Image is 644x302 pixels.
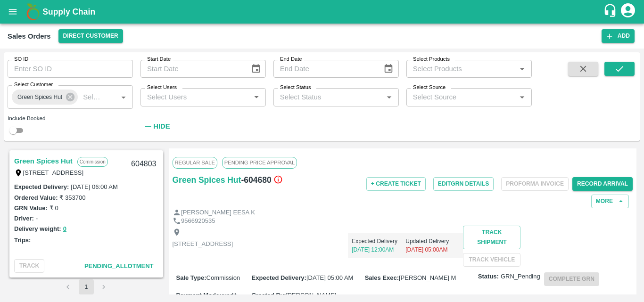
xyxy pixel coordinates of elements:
[176,274,206,281] label: Sale Type :
[14,155,73,167] a: Green Spices Hut
[405,245,459,254] p: [DATE] 05:00AM
[14,225,61,232] label: Delivery weight:
[478,272,499,281] label: Status:
[222,157,297,168] span: PENDING PRICE APPROVAL
[276,91,380,103] input: Select Status
[59,279,113,294] nav: pagination navigation
[409,63,513,75] input: Select Products
[77,157,108,167] p: Commission
[2,1,24,23] button: open drawer
[222,292,237,299] span: credit
[23,169,84,176] label: [STREET_ADDRESS]
[252,292,286,299] label: Created By :
[14,183,69,190] label: Expected Delivery :
[273,60,376,78] input: End Date
[71,183,117,190] label: [DATE] 06:00 AM
[59,194,85,201] label: ₹ 353700
[380,60,397,78] button: Choose date
[501,272,540,281] span: GRN_Pending
[58,29,123,43] button: Select DC
[602,29,635,43] button: Add
[409,91,513,103] input: Select Source
[147,56,171,63] label: Start Date
[366,177,426,191] button: + Create Ticket
[591,195,629,208] button: More
[42,7,95,16] b: Supply Chain
[8,114,133,122] div: Include Booked
[14,215,34,222] label: Driver:
[8,60,133,78] input: Enter SO ID
[79,279,94,294] button: page 1
[603,3,619,20] div: customer-support
[413,84,446,91] label: Select Source
[143,91,248,103] input: Select Users
[572,177,633,191] button: Record Arrival
[14,204,48,212] label: GRN Value:
[63,224,66,235] button: 0
[280,84,311,91] label: Select Status
[516,63,528,75] button: Open
[12,92,68,102] span: Green Spices Hut
[206,274,240,281] span: Commission
[306,274,353,281] span: [DATE] 05:00 AM
[365,274,399,281] label: Sales Exec :
[516,91,528,103] button: Open
[173,240,233,249] p: [STREET_ADDRESS]
[247,60,265,78] button: Choose date
[250,91,263,103] button: Open
[252,274,306,281] label: Expected Delivery :
[181,208,255,217] p: [PERSON_NAME] EESA K
[413,56,450,63] label: Select Products
[125,153,162,175] div: 604803
[84,262,154,269] span: Pending_Allotment
[352,245,405,254] p: [DATE] 12:00AM
[463,226,520,249] button: Track Shipment
[173,157,217,168] span: Regular Sale
[24,2,42,21] img: logo
[140,60,243,78] input: Start Date
[241,173,282,187] h6: - 604680
[117,91,130,103] button: Open
[153,122,170,130] strong: Hide
[405,237,459,245] p: Updated Delivery
[399,274,456,281] span: [PERSON_NAME] M
[14,56,28,63] label: SO ID
[147,84,177,91] label: Select Users
[79,91,102,103] input: Select Customer
[176,292,222,299] label: Payment Mode :
[173,173,241,187] a: Green Spices Hut
[140,118,173,134] button: Hide
[14,81,53,89] label: Select Customer
[352,237,405,245] p: Expected Delivery
[433,177,494,191] button: EditGRN Details
[50,204,58,212] label: ₹ 0
[619,2,636,22] div: account of current user
[42,5,603,18] a: Supply Chain
[383,91,395,103] button: Open
[12,90,78,105] div: Green Spices Hut
[181,217,215,226] p: 9566920535
[36,215,38,222] label: -
[14,194,58,201] label: Ordered Value:
[14,237,31,244] label: Trips:
[280,56,302,63] label: End Date
[8,30,51,42] div: Sales Orders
